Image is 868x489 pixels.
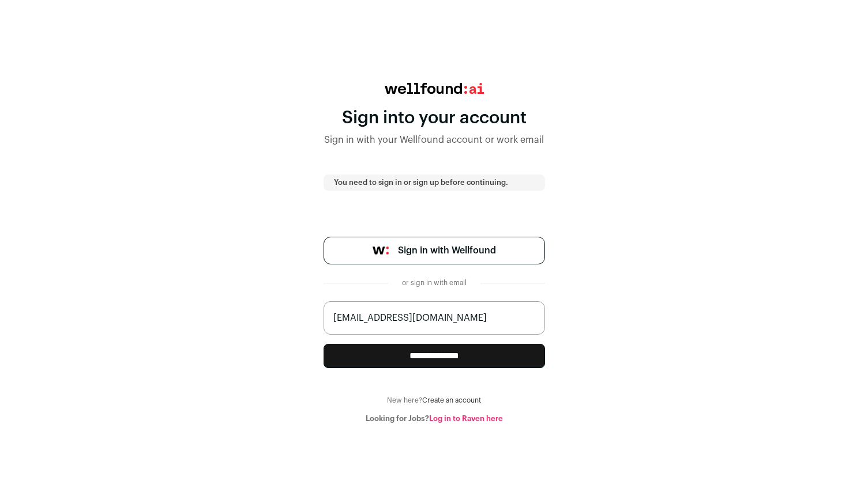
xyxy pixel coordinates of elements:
img: wellfound-symbol-flush-black-fb3c872781a75f747ccb3a119075da62bfe97bd399995f84a933054e44a575c4.png [373,247,389,255]
a: Log in to Raven here [429,415,503,422]
div: New here? [324,396,545,405]
img: wellfound:ai [385,83,484,94]
div: Sign in with your Wellfound account or work email [324,133,545,147]
a: Sign in with Wellfound [324,237,545,264]
input: name@work-email.com [324,301,545,335]
div: Looking for Jobs? [324,414,545,423]
div: Sign into your account [324,108,545,128]
div: or sign in with email [397,278,471,287]
p: You need to sign in or sign up before continuing. [334,178,535,187]
span: Sign in with Wellfound [398,244,496,257]
a: Create an account [422,397,481,404]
